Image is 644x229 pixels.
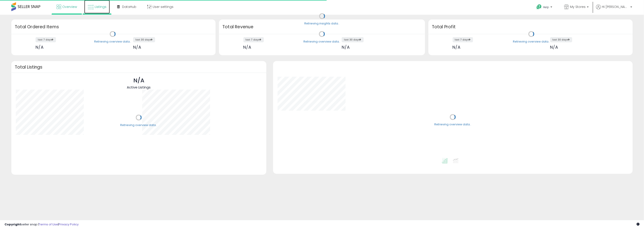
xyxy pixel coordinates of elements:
a: Help [533,1,557,15]
div: Retrieving overview data.. [94,40,131,44]
span: My Stores [570,5,586,9]
div: Retrieving overview data.. [434,123,471,127]
i: Get Help [536,4,542,10]
a: Hi [PERSON_NAME] [596,5,632,15]
span: Overview [62,5,77,9]
span: Listings [95,5,106,9]
span: Hi [PERSON_NAME] [602,5,629,9]
span: Help [543,5,549,9]
div: Retrieving overview data.. [513,40,550,44]
span: DataHub [122,5,136,9]
div: Retrieving overview data.. [120,123,157,127]
div: Retrieving overview data.. [303,40,340,44]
